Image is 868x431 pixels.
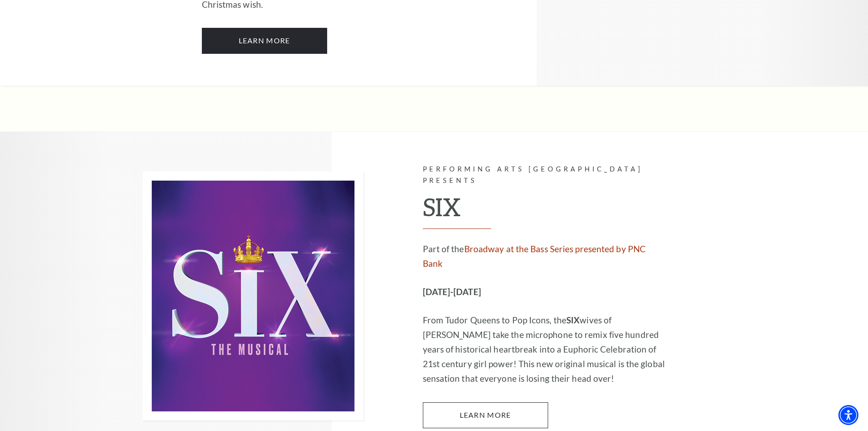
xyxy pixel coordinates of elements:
[423,313,667,386] p: From Tudor Queens to Pop Icons, the wives of [PERSON_NAME] take the microphone to remix five hund...
[566,315,580,325] strong: SIX
[423,164,667,187] p: Performing Arts [GEOGRAPHIC_DATA] Presents
[202,28,327,53] a: Learn More A Christmas Story
[423,286,481,297] strong: [DATE]-[DATE]
[423,192,667,229] h2: SIX
[423,402,548,428] a: Learn More SIX
[143,171,364,421] img: Performing Arts Fort Worth Presents
[838,405,858,425] div: Accessibility Menu
[423,242,667,271] p: Part of the
[423,244,646,269] a: Broadway at the Bass Series presented by PNC Bank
